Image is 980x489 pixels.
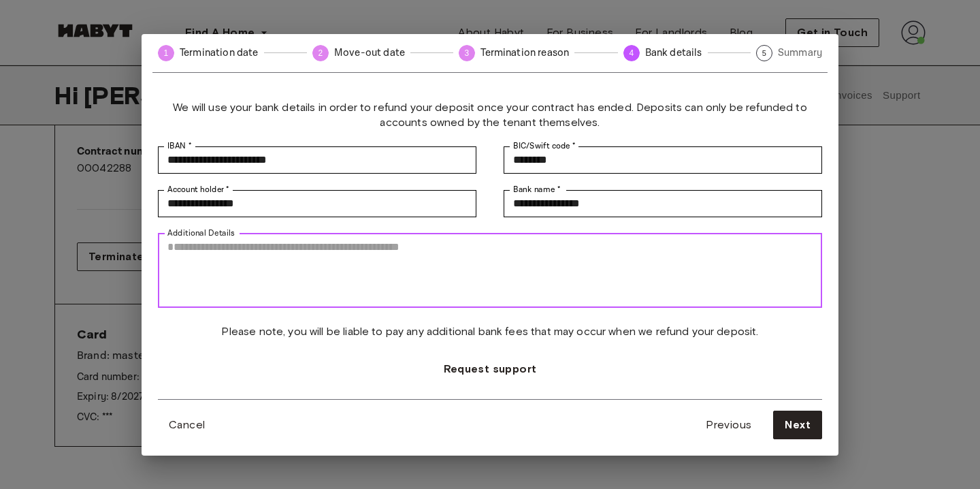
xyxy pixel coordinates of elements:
span: Bank details [645,46,702,60]
text: 2 [318,48,323,58]
label: IBAN * [167,140,191,152]
span: Termination date [180,46,259,60]
span: Cancel [169,417,205,433]
text: 5 [762,49,766,57]
span: Summary [778,46,822,60]
label: Account holder * [167,184,229,195]
span: Move-out date [334,46,405,60]
label: Additional Details [167,227,235,239]
span: Request support [444,361,537,377]
span: Please note, you will be liable to pay any additional bank fees that may occur when we refund you... [221,324,758,339]
label: Bank name * [513,184,560,195]
span: Next [785,417,811,433]
span: We will use your bank details in order to refund your deposit once your contract has ended. Depos... [158,100,822,130]
button: Next [773,411,822,439]
span: Termination reason [480,46,569,60]
text: 1 [164,48,169,58]
span: Previous [706,417,751,433]
button: Cancel [158,411,216,439]
label: BIC/Swift code * [513,140,576,152]
text: 3 [465,48,470,58]
text: 4 [629,48,634,58]
button: Request support [433,356,548,383]
button: Previous [695,411,762,439]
